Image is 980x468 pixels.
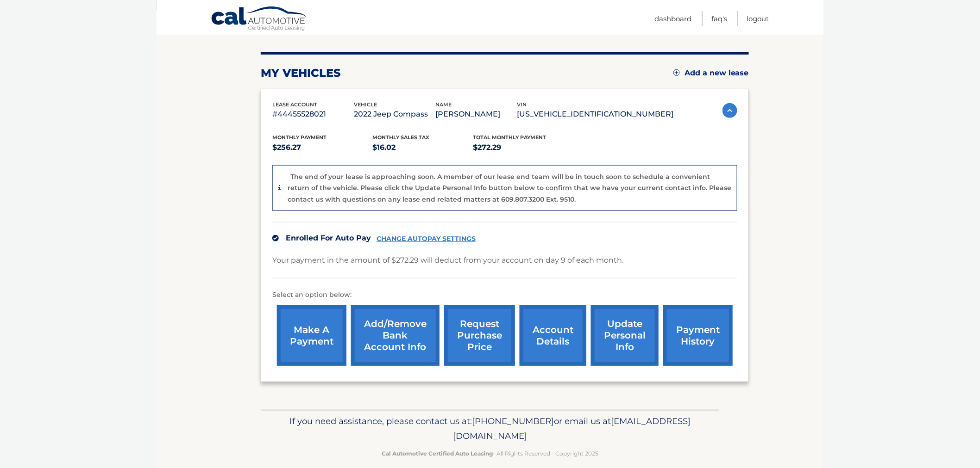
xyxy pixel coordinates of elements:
[654,11,691,26] a: Dashboard
[453,416,691,441] span: [EMAIL_ADDRESS][DOMAIN_NAME]
[435,101,452,108] span: name
[382,450,493,457] strong: Cal Automotive Certified Auto Leasing
[673,69,680,76] img: add.svg
[354,101,377,108] span: vehicle
[288,172,731,203] p: The end of your lease is approaching soon. A member of our lease end team will be in touch soon t...
[520,305,586,366] a: account details
[711,11,727,26] a: FAQ's
[267,414,713,443] p: If you need assistance, please contact us at: or email us at
[354,108,435,121] p: 2022 Jeep Compass
[286,234,371,242] span: Enrolled For Auto Pay
[517,101,527,108] span: vin
[351,305,440,366] a: Add/Remove bank account info
[261,66,341,80] h2: my vehicles
[517,108,673,121] p: [US_VEHICLE_IDENTIFICATION_NUMBER]
[473,141,573,154] p: $272.29
[377,235,476,243] a: CHANGE AUTOPAY SETTINGS
[722,103,737,118] img: accordion-active.svg
[272,141,373,154] p: $256.27
[373,134,430,141] span: Monthly sales Tax
[473,134,546,141] span: Total Monthly Payment
[435,108,517,121] p: [PERSON_NAME]
[444,305,515,366] a: request purchase price
[373,141,473,154] p: $16.02
[673,68,749,78] a: Add a new lease
[272,101,317,108] span: lease account
[272,254,623,267] p: Your payment in the amount of $272.29 will deduct from your account on day 9 of each month.
[472,416,554,426] span: [PHONE_NUMBER]
[211,6,308,33] a: Cal Automotive
[272,235,279,241] img: check.svg
[267,449,713,458] p: - All Rights Reserved - Copyright 2025
[272,134,327,141] span: Monthly Payment
[277,305,346,366] a: make a payment
[272,289,737,301] p: Select an option below:
[272,108,354,121] p: #44455528021
[591,305,659,366] a: update personal info
[747,11,769,26] a: Logout
[663,305,733,366] a: payment history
